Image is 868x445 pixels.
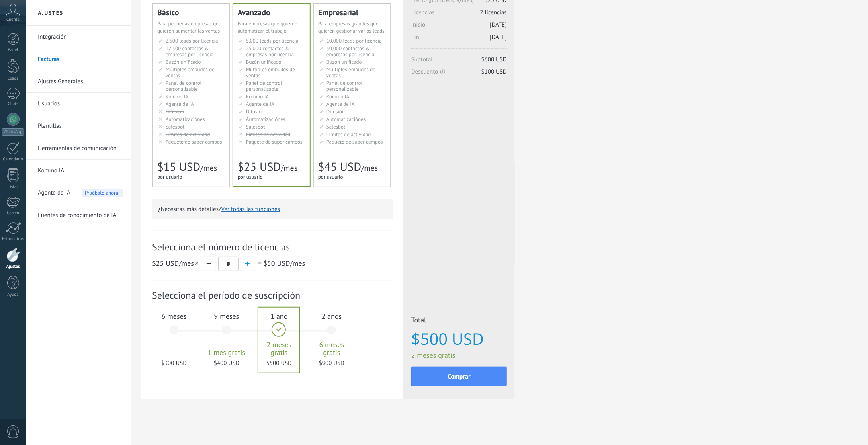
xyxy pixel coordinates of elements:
span: 1 mes gratis [205,349,248,357]
span: 9 meses [205,312,248,321]
span: Pruébalo ahora! [82,189,123,197]
div: Calendario [2,157,25,162]
span: 5.000 leads por licencia [246,37,299,44]
li: Plantillas [26,115,131,137]
span: Buzón unificado [326,59,362,65]
span: - $100 USD [478,68,507,76]
span: Límites de actividad [326,131,371,138]
div: Estadísticas [2,236,25,242]
span: por usuario [238,174,263,180]
span: Panel de control personalizable [246,80,282,92]
span: Selecciona el período de suscripción [152,289,393,301]
li: Herramientas de comunicación [26,137,131,160]
span: $900 USD [310,359,353,367]
li: Usuarios [26,93,131,115]
span: Límites de actividad [246,131,291,138]
li: Agente de IA [26,182,131,204]
div: Chats [2,101,25,107]
a: Ajustes Generales [38,70,123,93]
span: 6 meses [152,312,195,321]
span: Difusión [246,108,264,115]
span: Descuento [411,68,507,76]
span: Agente de IA [166,101,194,107]
li: Fuentes de conocimiento de IA [26,204,131,226]
span: $15 USD [157,159,200,174]
span: Panel de control personalizable [326,80,363,92]
span: Cuenta [6,17,20,22]
span: Kommo IA [166,93,188,100]
span: Agente de IA [246,101,274,107]
span: Límites de actividad [166,131,210,138]
span: 50.000 contactos & empresas por licencia [326,45,374,58]
li: Facturas [26,48,131,70]
button: Ver todas las funciones [221,205,280,213]
span: Kommo IA [246,93,269,100]
span: por usuario [318,174,343,180]
span: /mes [200,163,217,173]
span: [DATE] [490,21,507,29]
a: Integración [38,26,123,48]
span: Salesbot [326,123,346,130]
span: Licencias [411,9,507,21]
span: Múltiples embudos de ventas [246,66,295,79]
span: Paquete de super campos [326,139,383,145]
span: $500 USD [411,330,507,347]
a: Fuentes de conocimiento de IA [38,204,123,226]
div: Listas [2,185,25,190]
div: Avanzado [238,8,305,16]
li: Ajustes Generales [26,70,131,93]
a: Kommo IA [38,160,123,182]
span: Automatizaciónes [246,116,285,123]
span: Buzón unificado [166,59,201,65]
div: Ayuda [2,292,25,297]
span: 2 años [310,312,353,321]
a: Usuarios [38,93,123,115]
span: Automatizaciónes [326,116,366,123]
li: Kommo IA [26,160,131,182]
span: por usuario [157,174,182,180]
span: 1 año [258,312,301,321]
div: Ajustes [2,264,25,269]
span: Kommo IA [326,93,349,100]
span: 2.500 leads por licencia [166,37,218,44]
span: Salesbot [166,123,185,130]
a: Herramientas de comunicación [38,137,123,160]
span: $600 USD [481,56,507,63]
span: $50 USD [263,259,290,268]
a: Plantillas [38,115,123,137]
span: Inicio [411,21,507,33]
span: Para empresas grandes que quieren gestionar varios leads [318,20,385,34]
a: Facturas [38,48,123,70]
span: Buzón unificado [246,59,282,65]
span: Salesbot [246,123,265,130]
div: Básico [157,8,225,16]
span: /mes [361,163,378,173]
span: 2 meses gratis [411,351,507,360]
span: Paquete de super campos [166,139,222,145]
span: 2 licencias [480,9,507,16]
span: Fin [411,33,507,46]
span: 2 meses gratis [258,341,301,357]
span: Agente de IA [38,182,70,204]
p: ¿Necesitas más detalles? [158,205,387,213]
a: Agente de IA Pruébalo ahora! [38,182,123,204]
span: Comprar [448,374,471,379]
span: /mes [263,259,305,268]
span: Automatizaciónes [166,116,205,123]
div: WhatsApp [2,128,24,136]
span: Agente de IA [326,101,355,107]
span: 12.500 contactos & empresas por licencia [166,45,213,58]
span: Múltiples embudos de ventas [326,66,375,79]
div: Empresarial [318,8,386,16]
span: Subtotal [411,56,507,68]
span: Paquete de super campos [246,139,303,145]
span: Total [411,315,507,327]
span: [DATE] [490,33,507,41]
span: $500 USD [258,359,301,367]
span: Selecciona el número de licencias [152,241,393,253]
div: Correo [2,211,25,216]
span: Difusión [326,108,345,115]
span: /mes [152,259,200,268]
span: Múltiples embudos de ventas [166,66,215,79]
div: Panel [2,47,25,53]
